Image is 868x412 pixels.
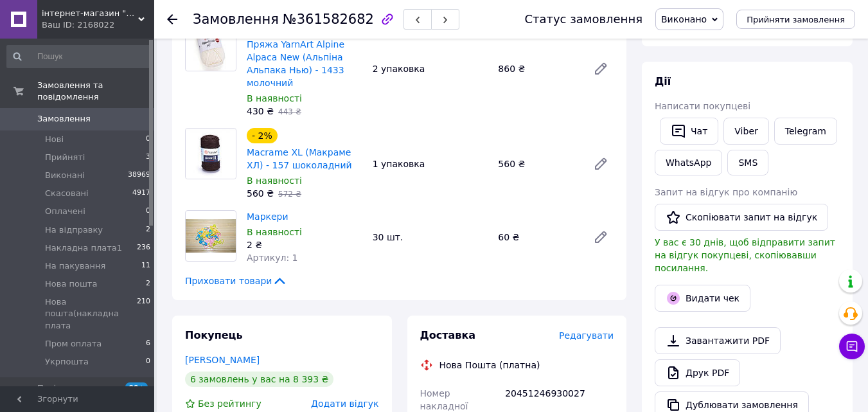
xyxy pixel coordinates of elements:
[137,242,150,254] span: 236
[45,338,102,350] span: Пром оплата
[45,278,97,290] span: Нова пошта
[132,188,150,199] span: 4917
[185,355,260,365] a: [PERSON_NAME]
[146,356,150,368] span: 0
[278,107,301,116] span: 443 ₴
[37,382,100,394] span: Повідомлення
[146,206,150,217] span: 0
[247,147,352,170] a: Macrame XL (Макраме ХЛ) - 157 шоколадний
[45,188,89,199] span: Скасовані
[420,388,468,411] span: Номер накладної
[247,253,297,263] span: Артикул: 1
[559,330,614,341] span: Редагувати
[661,14,707,24] span: Виконано
[655,75,671,87] span: Дії
[185,372,333,387] div: 6 замовлень у вас на 8 393 ₴
[368,228,493,246] div: 30 шт.
[37,113,91,125] span: Замовлення
[45,260,105,272] span: На пакування
[146,152,150,163] span: 3
[655,101,750,111] span: Написати покупцеві
[247,128,278,143] div: - 2%
[588,56,614,82] a: Редагувати
[747,15,845,24] span: Прийняти замовлення
[839,334,865,359] button: Чат з покупцем
[655,187,797,197] span: Запит на відгук про компанію
[655,285,750,312] button: Видати чек
[247,106,274,116] span: 430 ₴
[727,150,768,175] button: SMS
[736,10,855,29] button: Прийняти замовлення
[146,278,150,290] span: 2
[45,242,122,254] span: Накладна плата1
[6,45,152,68] input: Пошук
[42,8,138,19] span: інтернет-магазин "ПРЯЖА ДЛЯ В'ЯЗАННЯ"
[125,382,148,393] span: 99+
[588,224,614,250] a: Редагувати
[42,19,154,31] div: Ваш ID: 2168022
[655,237,835,273] span: У вас є 30 днів, щоб відправити запит на відгук покупцеві, скопіювавши посилання.
[185,274,287,287] span: Приховати товари
[45,296,137,332] span: Нова пошта(накладна плата
[247,211,288,222] a: Маркери
[185,329,243,341] span: Покупець
[774,118,837,145] a: Telegram
[193,12,279,27] span: Замовлення
[137,296,150,332] span: 210
[368,155,493,173] div: 1 упаковка
[45,224,103,236] span: На відправку
[45,356,89,368] span: Укрпошта
[186,219,236,252] img: Маркери
[524,13,642,26] div: Статус замовлення
[247,93,302,103] span: В наявності
[655,327,781,354] a: Завантажити PDF
[655,204,828,231] button: Скопіювати запит на відгук
[146,224,150,236] span: 2
[186,129,236,179] img: Macrame XL (Макраме ХЛ) - 157 шоколадний
[128,170,150,181] span: 38969
[198,399,261,409] span: Без рейтингу
[45,170,85,181] span: Виконані
[167,13,177,26] div: Повернутися назад
[283,12,374,27] span: №361582682
[493,155,583,173] div: 560 ₴
[660,118,718,145] button: Чат
[247,175,302,186] span: В наявності
[420,329,476,341] span: Доставка
[45,134,64,145] span: Нові
[247,39,344,88] a: Пряжа YarnArt Alpine Alpaca New (Альпіна Альпака Нью) - 1433 молочний
[146,338,150,350] span: 6
[655,150,722,175] a: WhatsApp
[141,260,150,272] span: 11
[45,152,85,163] span: Прийняті
[247,227,302,237] span: В наявності
[247,238,362,251] div: 2 ₴
[37,80,154,103] span: Замовлення та повідомлення
[436,359,544,372] div: Нова Пошта (платна)
[186,21,236,71] img: Пряжа YarnArt Alpine Alpaca New (Альпіна Альпака Нью) - 1433 молочний
[247,188,274,199] span: 560 ₴
[493,60,583,78] div: 860 ₴
[45,206,85,217] span: Оплачені
[311,399,378,409] span: Додати відгук
[588,151,614,177] a: Редагувати
[278,190,301,199] span: 572 ₴
[723,118,768,145] a: Viber
[368,60,493,78] div: 2 упаковка
[146,134,150,145] span: 0
[493,228,583,246] div: 60 ₴
[655,359,740,386] a: Друк PDF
